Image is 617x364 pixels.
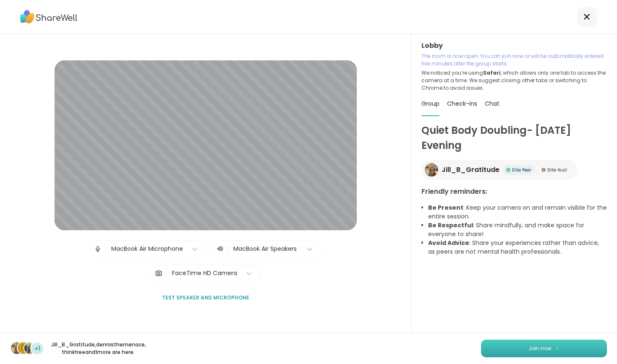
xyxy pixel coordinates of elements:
img: Elite Host [541,168,546,172]
img: Jill_B_Gratitude [11,342,23,354]
p: We noticed you’re using , which allows only one tab to access the camera at a time. We suggest cl... [421,69,607,92]
li: : Share your experiences rather than advice, as peers are not mental health professionals. [428,239,607,256]
img: Elite Peer [506,168,510,172]
span: | [166,265,168,282]
button: Join now [481,340,607,357]
span: Jill_B_Gratitude [442,165,499,175]
span: Group [421,99,439,108]
span: Elite Peer [512,167,531,173]
button: Test speaker and microphone [159,289,253,307]
img: ShareWell Logo [20,7,78,26]
span: | [227,244,229,254]
li: : Share mindfully, and make space for everyone to share! [428,221,607,239]
li: : Keep your camera on and remain visible for the entire session. [428,203,607,221]
span: | [105,241,107,257]
p: The room is now open. You can join now or will be automatically entered five minutes after the gr... [421,52,607,68]
span: Chat [485,99,499,108]
div: MacBook Air Microphone [111,244,183,253]
a: Jill_B_GratitudeJill_B_GratitudeElite PeerElite PeerElite HostElite Host [421,160,577,180]
h1: Quiet Body Doubling- [DATE] Evening [421,123,607,153]
div: FaceTime HD Camera [172,269,237,278]
img: ShareWell Logomark [555,346,560,351]
span: Check-ins [447,99,477,108]
span: +1 [34,344,40,353]
b: Safari [483,69,501,76]
span: Elite Host [547,167,567,173]
b: Be Respectful [428,221,473,229]
img: thinkfree [24,342,36,354]
span: d [21,343,26,354]
b: Avoid Advice [428,239,469,247]
img: Microphone [94,241,102,257]
h3: Lobby [421,41,607,51]
span: Test speaker and microphone [162,294,249,302]
img: Camera [155,265,162,282]
b: Be Present [428,203,463,212]
p: Jill_B_Gratitude , dennisthemenace , thinkfree and 1 more are here. [51,341,145,356]
img: Jill_B_Gratitude [425,163,438,177]
span: Join now [528,345,552,352]
h3: Friendly reminders: [421,187,607,197]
